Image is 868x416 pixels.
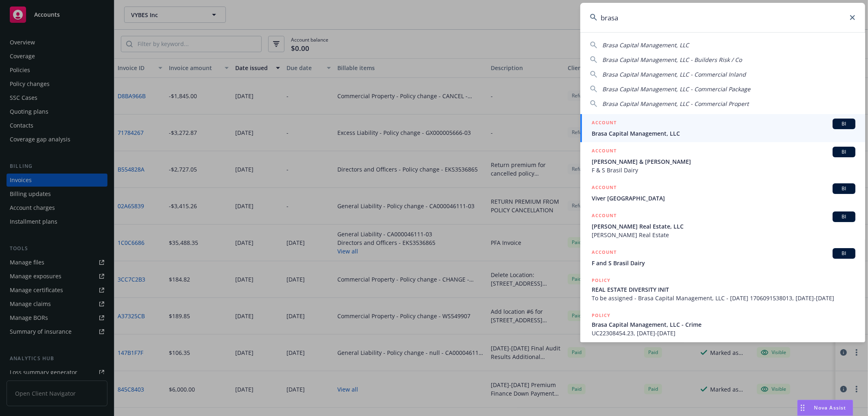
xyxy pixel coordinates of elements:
div: Drag to move [798,400,808,416]
h5: ACCOUNT [592,211,617,221]
h5: POLICY [592,276,610,284]
span: BI [836,148,852,156]
span: Brasa Capital Management, LLC - Commercial Inland [602,70,746,78]
input: Search... [580,3,865,32]
a: ACCOUNTBIF and S Brasil Dairy [580,244,865,272]
span: REAL ESTATE DIVERSITY INIT [592,285,855,294]
span: Brasa Capital Management, LLC - Commercial Package [602,85,750,93]
span: To be assigned - Brasa Capital Management, LLC - [DATE] 1706091538013, [DATE]-[DATE] [592,294,855,302]
a: ACCOUNTBI[PERSON_NAME] Real Estate, LLC[PERSON_NAME] Real Estate [580,207,865,244]
a: ACCOUNTBI[PERSON_NAME] & [PERSON_NAME]F & S Brasil Dairy [580,142,865,179]
span: [PERSON_NAME] Real Estate [592,231,855,239]
span: BI [836,213,852,220]
span: BI [836,250,852,257]
span: BI [836,120,852,128]
h5: ACCOUNT [592,147,617,156]
h5: ACCOUNT [592,183,617,193]
h5: ACCOUNT [592,248,617,258]
span: F & S Brasil Dairy [592,166,855,174]
span: [PERSON_NAME] Real Estate, LLC [592,222,855,231]
span: [PERSON_NAME] & [PERSON_NAME] [592,157,855,166]
span: Nova Assist [814,404,846,411]
span: BI [836,185,852,192]
a: POLICYBrasa Capital Management, LLC - CrimeUC22308454.23, [DATE]-[DATE] [580,307,865,342]
span: Brasa Capital Management, LLC [592,129,855,138]
span: Brasa Capital Management, LLC [602,41,689,49]
a: ACCOUNTBIBrasa Capital Management, LLC [580,114,865,142]
span: Brasa Capital Management, LLC - Commercial Propert [602,100,749,108]
h5: ACCOUNT [592,119,617,128]
button: Nova Assist [797,400,853,416]
h5: POLICY [592,311,610,319]
span: Viver [GEOGRAPHIC_DATA] [592,194,855,202]
span: Brasa Capital Management, LLC - Crime [592,320,855,329]
span: UC22308454.23, [DATE]-[DATE] [592,329,855,337]
span: Brasa Capital Management, LLC - Builders Risk / Co [602,56,742,64]
a: ACCOUNTBIViver [GEOGRAPHIC_DATA] [580,179,865,207]
span: F and S Brasil Dairy [592,259,855,267]
a: POLICYREAL ESTATE DIVERSITY INITTo be assigned - Brasa Capital Management, LLC - [DATE] 170609153... [580,272,865,307]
